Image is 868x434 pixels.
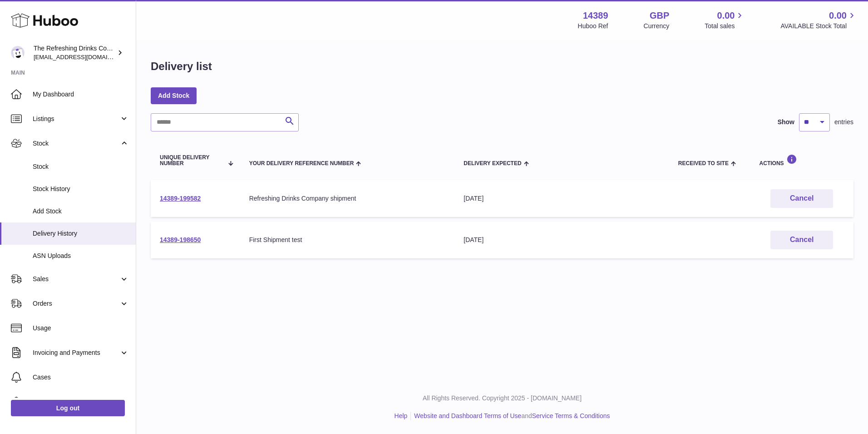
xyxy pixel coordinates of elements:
label: Show [778,118,794,126]
a: Add Stock [151,87,197,104]
span: Listings [33,115,119,123]
a: 14389-198650 [160,236,201,243]
div: Actions [759,154,844,167]
p: All Rights Reserved. Copyright 2025 - [DOMAIN_NAME] [143,394,861,403]
span: Stock [33,139,119,148]
span: Usage [33,324,129,333]
div: First Shipment test [249,236,446,244]
span: Add Stock [33,207,129,216]
span: Sales [33,275,119,283]
a: Log out [11,400,125,416]
h1: Delivery list [151,59,212,74]
span: ASN Uploads [33,252,129,260]
div: [DATE] [464,236,660,244]
span: Delivery Expected [464,161,521,167]
div: Refreshing Drinks Company shipment [249,194,446,203]
span: Stock [33,162,129,171]
strong: 14389 [583,10,608,22]
div: Currency [644,22,670,30]
li: and [411,412,610,420]
div: [DATE] [464,194,660,203]
a: 14389-199582 [160,195,201,202]
span: Cases [33,373,129,382]
span: [EMAIL_ADDRESS][DOMAIN_NAME] [34,53,133,61]
span: Stock History [33,185,129,193]
button: Cancel [770,231,833,249]
a: Website and Dashboard Terms of Use [414,412,521,419]
span: Invoicing and Payments [33,348,119,357]
div: The Refreshing Drinks Company [34,44,115,61]
div: Huboo Ref [578,22,608,30]
strong: GBP [650,10,669,22]
span: Received to Site [678,161,729,167]
span: Orders [33,299,119,308]
span: Your Delivery Reference Number [249,161,354,167]
img: internalAdmin-14389@internal.huboo.com [11,46,25,60]
span: 0.00 [829,10,847,22]
a: 0.00 Total sales [705,10,745,30]
a: Help [395,412,408,419]
span: My Dashboard [33,90,129,99]
a: 0.00 AVAILABLE Stock Total [780,10,857,30]
span: Delivery History [33,229,129,238]
button: Cancel [770,189,833,208]
span: AVAILABLE Stock Total [780,22,857,30]
span: 0.00 [717,10,735,22]
span: Total sales [705,22,745,30]
span: entries [834,118,853,126]
a: Service Terms & Conditions [532,412,610,419]
span: Unique Delivery Number [160,155,223,167]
